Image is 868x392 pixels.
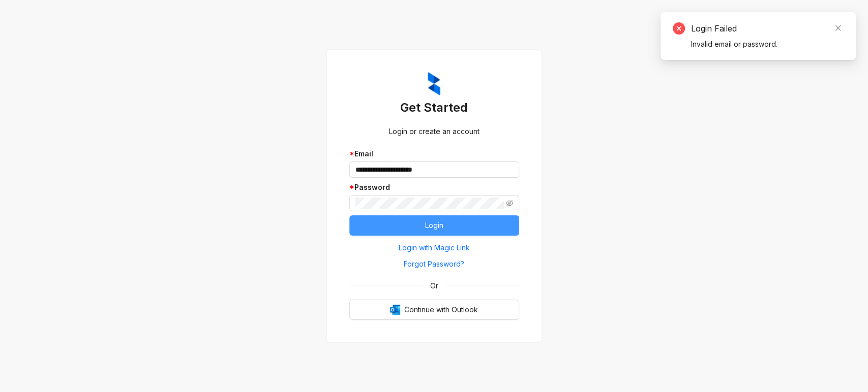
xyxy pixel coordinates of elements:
a: Close [832,22,844,34]
span: Login with Magic Link [399,242,470,253]
button: Login with Magic Link [349,240,519,256]
img: Outlook [390,305,400,315]
span: eye-invisible [506,200,513,207]
span: close [834,24,842,31]
div: Login Failed [691,22,844,35]
button: Login [349,215,519,236]
button: OutlookContinue with Outlook [349,300,519,320]
span: close-circle [673,22,685,35]
span: Forgot Password? [404,258,464,270]
h3: Get Started [349,100,519,116]
img: ZumaIcon [428,72,440,95]
div: Login or create an account [349,126,519,137]
div: Email [349,148,519,159]
span: Continue with Outlook [404,304,478,315]
span: Or [423,280,445,291]
div: Password [349,182,519,193]
button: Forgot Password? [349,256,519,272]
div: Invalid email or password. [691,39,844,50]
span: Login [425,220,443,231]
